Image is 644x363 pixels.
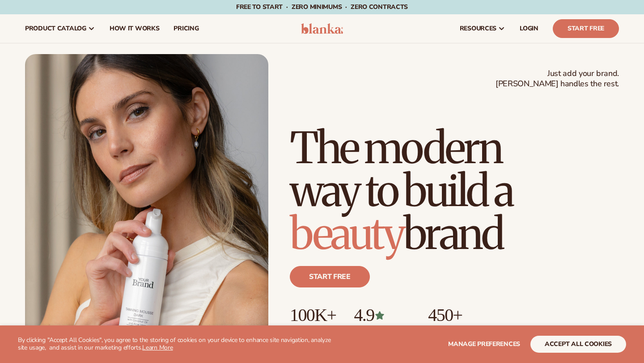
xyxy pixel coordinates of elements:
[448,336,520,353] button: Manage preferences
[142,343,173,352] a: Learn More
[301,23,343,34] img: logo
[290,127,619,255] h1: The modern way to build a brand
[166,14,206,43] a: pricing
[354,305,410,325] p: 4.9
[453,14,513,43] a: resources
[496,68,619,89] span: Just add your brand. [PERSON_NAME] handles the rest.
[513,14,546,43] a: LOGIN
[553,19,619,38] a: Start Free
[290,207,403,261] span: beauty
[530,336,626,353] button: accept all cookies
[290,266,370,287] a: Start free
[25,54,268,361] img: Female holding tanning mousse.
[174,25,199,32] span: pricing
[102,14,167,43] a: How It Works
[460,25,496,32] span: resources
[18,14,102,43] a: product catalog
[448,340,520,348] span: Manage preferences
[290,305,336,325] p: 100K+
[236,3,408,11] span: Free to start · ZERO minimums · ZERO contracts
[110,25,160,32] span: How It Works
[18,337,336,352] p: By clicking "Accept All Cookies", you agree to the storing of cookies on your device to enhance s...
[25,25,86,32] span: product catalog
[428,305,496,325] p: 450+
[520,25,538,32] span: LOGIN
